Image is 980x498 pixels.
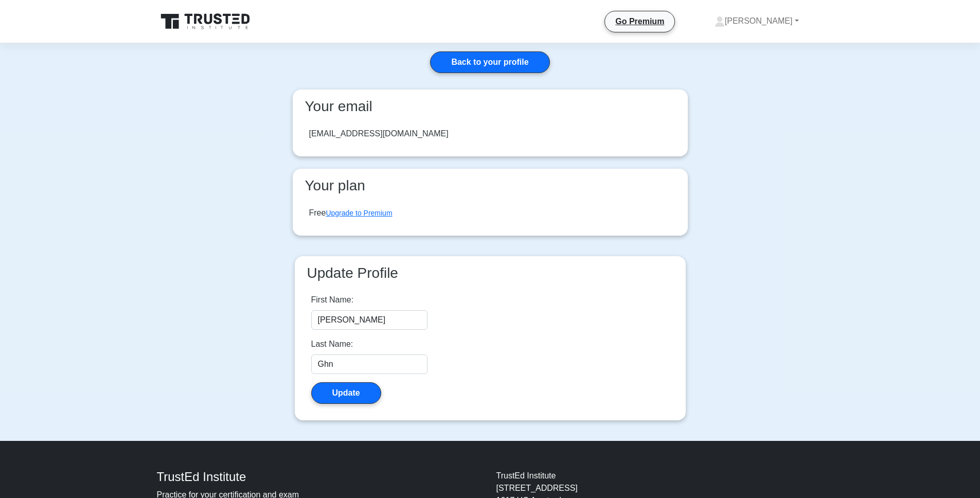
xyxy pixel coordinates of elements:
a: Go Premium [609,15,670,28]
a: Back to your profile [430,51,549,73]
h3: Your email [301,98,680,115]
h3: Update Profile [303,264,678,282]
button: Update [311,382,381,404]
label: Last Name: [311,338,353,350]
h3: Your plan [301,177,680,194]
a: Upgrade to Premium [326,209,392,217]
h4: TrustEd Institute [157,470,484,485]
a: [PERSON_NAME] [690,11,824,31]
label: First Name: [311,294,354,306]
div: [EMAIL_ADDRESS][DOMAIN_NAME] [309,128,449,140]
div: Free [309,207,393,219]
